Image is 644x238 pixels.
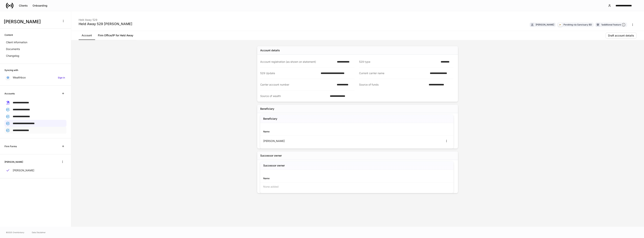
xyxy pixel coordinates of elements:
[16,3,30,9] button: Clients
[4,167,66,174] a: [PERSON_NAME]
[260,183,453,191] div: None added
[359,83,426,87] div: Source of funds
[6,231,24,234] span: © 2025 OneAdvisory
[263,177,357,180] div: Name
[606,33,637,39] button: Draft account details
[4,145,17,148] h6: Firm Forms
[260,154,282,157] div: Successor owner
[6,40,27,44] p: Client information
[263,130,357,133] div: Name
[19,4,28,7] div: Clients
[6,47,20,51] p: Documents
[4,52,66,59] a: Changelog
[563,23,592,26] div: Pershing via Sanctuary BD
[359,71,428,75] div: Current carrier name
[263,139,357,143] div: [PERSON_NAME]
[79,16,132,22] div: Held Away 529
[263,117,277,121] h5: Beneficiary
[79,22,132,26] div: Held Away 529 [PERSON_NAME]
[30,3,50,9] button: Onboarding
[32,231,46,234] a: Data Disclaimer
[260,94,328,98] div: Source of wealth
[601,23,625,27] div: 1 additional feature
[260,107,274,111] div: Beneficiary
[58,76,65,79] h6: Sign in
[536,23,554,26] div: [PERSON_NAME]
[260,60,335,64] div: Account registration (as shown on statement)
[4,46,66,52] a: Documents
[6,54,19,58] p: Changelog
[359,60,438,64] div: 529 type
[33,4,47,7] div: Onboarding
[4,19,58,25] h3: [PERSON_NAME]
[260,48,280,52] div: Account details
[4,68,18,72] h6: Syncing with
[79,31,95,40] a: Account
[4,160,23,164] h6: [PERSON_NAME]
[4,39,66,46] a: Client information
[263,164,285,167] h5: Successor owner
[95,31,136,40] a: Firm Office/IP for Held Away
[4,92,15,95] h6: Accounts
[608,34,634,37] div: Draft account details
[4,33,13,37] h6: Content
[13,169,34,172] p: [PERSON_NAME]
[260,71,318,75] div: 529 Update
[13,76,26,79] p: Wealthbox
[260,83,335,87] div: Carrier account number
[4,74,66,81] a: WealthboxSign in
